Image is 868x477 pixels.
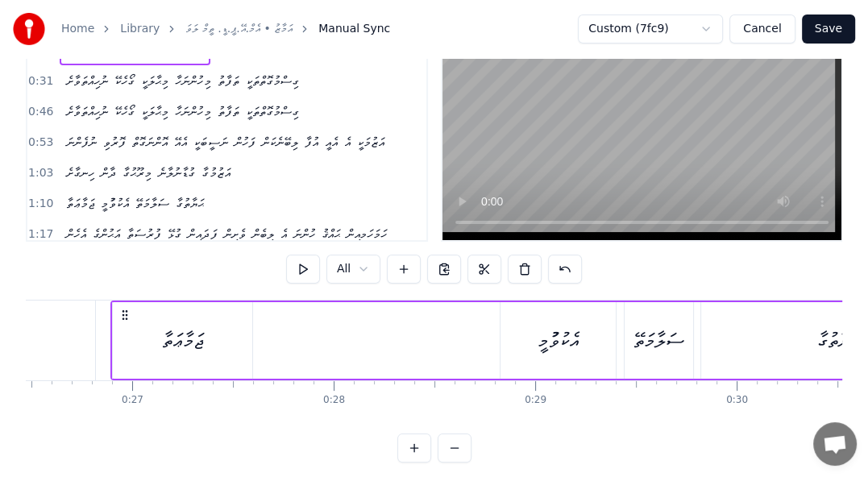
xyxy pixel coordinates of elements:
span: ދާން [99,164,118,182]
span: މިރޫޙުގާ [121,164,153,182]
span: ހުންނަ [291,225,316,243]
span: ޙައްޤު [319,225,341,243]
span: އެއޭ [172,133,189,151]
button: Save [802,15,855,44]
span: 1:03 [28,165,53,181]
span: ލިބެން [250,225,275,243]
span: މިޙާލަކީ [139,102,170,121]
div: 0:29 [525,394,546,407]
a: Library [120,21,160,37]
span: އުފާ [302,133,319,151]
img: youka [13,13,45,45]
span: އޮންނަގޮތް [131,133,169,151]
span: 1:17 [28,226,53,243]
span: ލިބޭނެކަން [260,133,299,151]
div: 0:30 [726,394,748,407]
span: 1:10 [28,196,53,212]
span: އެ [342,133,351,151]
span: ފޮރުވި [102,133,127,151]
span: އަޙުންގެ [91,225,122,243]
span: އަޒުމަކީ [355,133,385,151]
span: 0:53 [28,135,53,151]
span: ތަފާތު [215,102,240,121]
span: ޙަޔާތުގާ [174,194,206,213]
span: މިހުންނަހާ [173,72,212,90]
span: ނުހިއްތަވާށެ [64,72,110,90]
span: އެއީ [322,133,338,151]
nav: breadcrumb [61,21,390,37]
span: އެ [278,225,288,243]
span: ގޯހެކޭ [113,102,136,121]
span: ގުޑާނުލާނެ [156,164,197,182]
span: ނުހިއްތަވާށެ [64,102,110,121]
span: ގިސްމުގޮތްތަކީ [243,72,300,90]
a: އަމާޒު • އެމް.އޭ.ޕީ.ޑީ. ތީމް ލަވަ [185,21,293,37]
span: ފުރުސަތާ [125,225,163,243]
span: 0:31 [28,73,53,89]
div: ޖަމާޢަތާ [162,326,203,356]
span: އެކުވުުމީ [99,194,131,213]
span: ހަމަހަމއިން [344,225,388,243]
span: ސަލާމަތޭ [134,194,171,213]
span: ހިނގާށެ [64,164,96,182]
div: ޙަޔާތުގާ [816,326,858,356]
button: Cancel [729,15,795,44]
span: އެހެން [64,225,88,243]
span: ނުފެންނަ [64,133,98,151]
span: ނަސީބަކީ [192,133,229,151]
span: ގިސްމުގޮތްތަކީ [243,102,300,121]
span: ފަހުން [232,133,256,151]
span: ތަފާތު [215,72,240,90]
span: 0:46 [28,104,53,120]
div: 0:28 [323,394,345,407]
span: ގޯހެކޭ [113,72,136,90]
span: ޖަމާޢަތާ [64,194,96,213]
span: Manual Sync [318,21,390,37]
div: އެކުވުުމީ [538,326,579,356]
div: ސަލާމަތޭ [633,326,684,356]
div: 0:27 [122,394,143,407]
span: ވެށިން [222,225,247,243]
a: Home [61,21,94,37]
span: އަޒުމުގާ [200,164,231,182]
span: މިހުންނަހާ [173,102,212,121]
div: Open chat [813,422,857,466]
span: ގުޅޭ [166,225,183,243]
span: ފަދައިން [186,225,218,243]
span: މިޙާލަކީ [139,72,170,90]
